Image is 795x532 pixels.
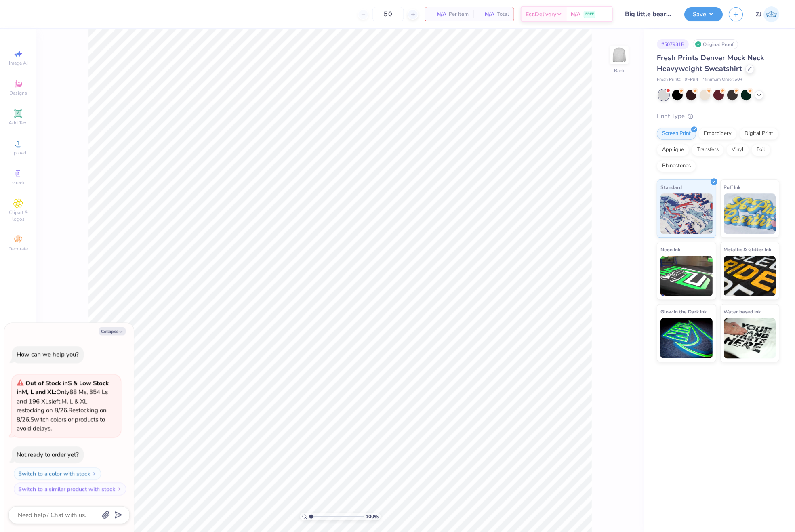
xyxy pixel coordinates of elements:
span: Image AI [9,60,28,66]
span: Greek [12,179,25,186]
span: Designs [9,90,27,96]
span: Only 88 Ms, 354 Ls and 196 XLs left. M, L & XL restocking on 8/26. Restocking on 8/26. Switch col... [17,379,109,433]
div: Transfers [691,144,723,156]
img: Water based Ink [723,318,776,358]
span: Fresh Prints Denver Mock Neck Heavyweight Sweatshirt [656,53,764,74]
span: Metallic & Glitter Ink [723,245,771,254]
div: Not ready to order yet? [17,450,79,458]
img: Back [611,47,627,63]
span: Fresh Prints [656,76,680,83]
span: 100 % [366,513,379,520]
span: Water based Ink [723,307,761,316]
span: FREE [585,11,593,17]
button: Switch to a color with stock [14,467,101,480]
span: ZJ [755,10,761,19]
img: Standard [660,193,712,234]
div: Original Proof [692,39,738,49]
span: N/A [570,10,580,19]
div: Vinyl [726,144,749,156]
span: Neon Ink [660,245,680,254]
div: Print Type [656,111,779,121]
span: Glow in the Dark Ink [660,307,706,316]
span: # FP94 [684,76,698,83]
span: Est. Delivery [525,10,556,19]
button: Collapse [99,327,126,335]
img: Glow in the Dark Ink [660,318,712,358]
span: N/A [430,10,446,19]
span: Per Item [448,10,468,19]
div: Rhinestones [656,160,696,172]
input: Untitled Design [618,6,678,22]
span: N/A [478,10,494,19]
div: Screen Print [656,128,696,140]
div: Digital Print [739,128,778,140]
input: – – [372,7,404,21]
div: # 507931B [656,39,688,49]
span: Decorate [8,246,28,252]
a: ZJ [755,6,779,22]
span: Standard [660,183,681,191]
button: Save [684,7,722,21]
img: Neon Ink [660,256,712,296]
div: Applique [656,144,689,156]
button: Switch to a similar product with stock [14,482,126,495]
span: Add Text [8,120,28,126]
img: Metallic & Glitter Ink [723,256,776,296]
span: Total [496,10,509,19]
img: Switch to a color with stock [92,471,97,476]
span: Upload [10,149,26,156]
div: Embroidery [698,128,736,140]
span: Clipart & logos [4,209,32,222]
img: Zhor Junavee Antocan [763,6,779,22]
span: Minimum Order: 50 + [702,76,742,83]
strong: Out of Stock in S [25,379,73,387]
span: Puff Ink [723,183,740,191]
img: Switch to a similar product with stock [117,486,122,491]
img: Puff Ink [723,193,776,234]
div: How can we help you? [17,350,79,358]
div: Back [614,67,624,74]
div: Foil [751,144,770,156]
